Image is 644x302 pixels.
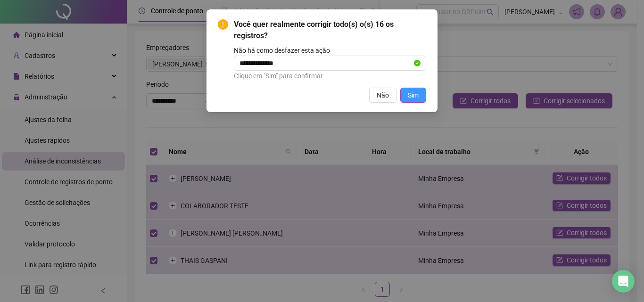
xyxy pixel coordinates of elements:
[377,90,389,100] span: Não
[234,71,426,81] div: Clique em "Sim" para confirmar
[369,88,396,103] button: Não
[234,19,426,41] span: Você quer realmente corrigir todo(s) o(s) 16 os registros?
[234,45,426,82] form: Não há como desfazer esta ação
[612,270,635,293] div: Open Intercom Messenger
[218,19,228,30] span: exclamation-circle
[400,88,426,103] button: Sim
[408,90,419,100] span: Sim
